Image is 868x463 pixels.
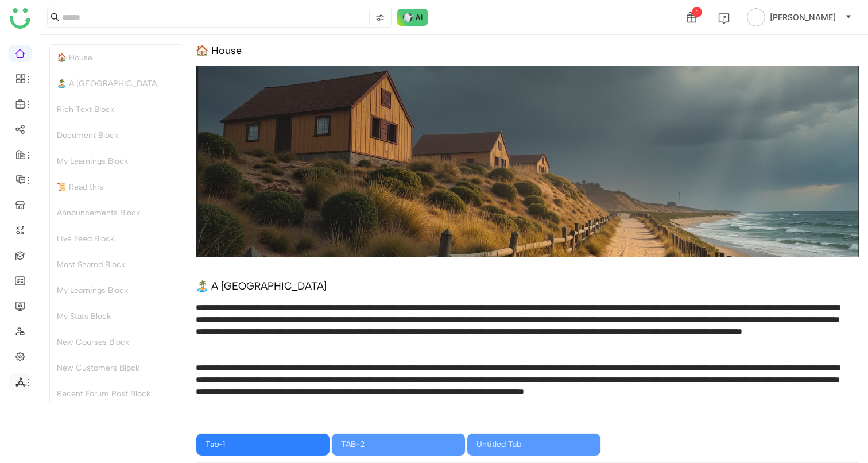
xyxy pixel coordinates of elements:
[50,200,184,226] div: Announcements Block
[476,438,591,451] div: Untitled Tab
[692,7,702,17] div: 1
[50,71,184,97] div: 🏝️ A [GEOGRAPHIC_DATA]
[10,8,30,29] img: logo
[50,355,184,381] div: New Customers Block
[50,122,184,148] div: Document Block
[206,438,320,451] div: Tab-1
[50,97,184,122] div: Rich Text Block
[50,45,184,71] div: 🏠 House
[50,174,184,200] div: 📜 Read this
[745,8,854,26] button: [PERSON_NAME]
[50,303,184,329] div: My Stats Block
[196,66,859,257] img: 68553b2292361c547d91f02a
[718,13,730,24] img: help.svg
[770,11,836,24] span: [PERSON_NAME]
[747,8,765,26] img: avatar
[50,226,184,252] div: Live Feed Block
[50,148,184,174] div: My Learnings Block
[50,329,184,355] div: New Courses Block
[397,9,428,26] img: ask-buddy-normal.svg
[50,252,184,277] div: Most Shared Block
[50,277,184,303] div: My Learnings Block
[50,381,184,407] div: Recent Forum Post Block
[196,44,242,57] div: 🏠 House
[375,13,385,22] img: search-type.svg
[341,438,456,451] div: TAB-2
[196,280,327,292] div: 🏝️ A [GEOGRAPHIC_DATA]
